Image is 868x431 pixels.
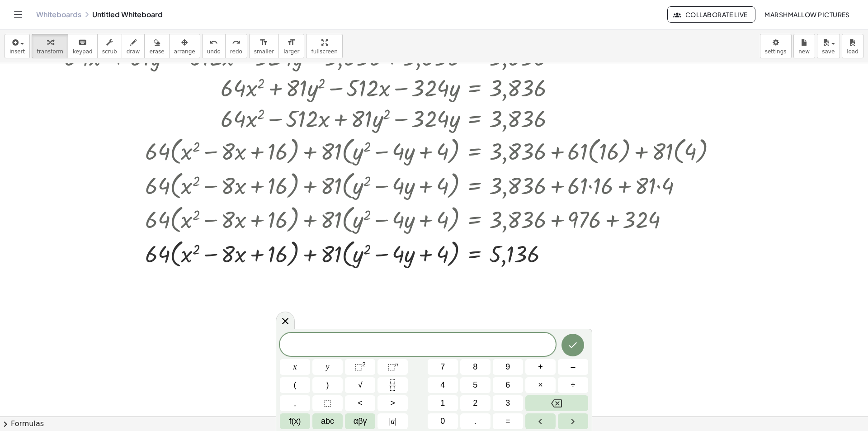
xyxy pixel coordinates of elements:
button: . [460,413,491,429]
button: 2 [460,395,491,411]
button: 8 [460,359,491,375]
button: ) [312,377,343,393]
span: 7 [440,361,445,373]
span: 4 [440,379,445,391]
span: , [294,397,296,409]
button: Left arrow [525,413,556,429]
span: fullscreen [311,48,337,55]
span: keypad [73,48,93,55]
span: . [474,415,476,427]
sup: 2 [362,361,366,368]
span: < [358,397,363,409]
span: – [571,361,575,373]
span: f(x) [289,415,301,427]
button: Plus [525,359,556,375]
span: load [847,48,859,55]
button: fullscreen [306,34,342,58]
i: format_size [287,37,296,48]
span: ⬚ [324,397,331,409]
button: ( [280,377,310,393]
button: Done [561,334,584,356]
button: Alphabet [312,413,343,429]
span: ÷ [571,379,576,391]
span: + [538,361,543,373]
button: 5 [460,377,491,393]
button: new [793,34,815,58]
span: ⬚ [387,362,395,371]
span: 3 [505,397,510,409]
span: save [822,48,835,55]
button: 1 [428,395,458,411]
button: 3 [493,395,523,411]
span: scrub [102,48,117,55]
button: transform [32,34,68,58]
span: Marshmallow Pictures [764,10,850,19]
span: abc [321,415,334,427]
span: ( [294,379,297,391]
a: Whiteboards [36,10,81,19]
i: undo [209,37,218,48]
span: = [505,415,510,427]
button: load [842,34,863,58]
button: y [312,359,343,375]
button: Greek alphabet [345,413,375,429]
button: undoundo [202,34,226,58]
i: redo [232,37,241,48]
button: Collaborate Live [667,6,755,23]
button: 4 [428,377,458,393]
span: smaller [254,48,274,55]
button: 9 [493,359,523,375]
button: Absolute value [377,413,408,429]
span: erase [149,48,164,55]
span: undo [207,48,221,55]
button: Superscript [377,359,408,375]
button: erase [144,34,169,58]
button: redoredo [225,34,247,58]
span: 5 [473,379,477,391]
sup: n [395,361,398,368]
button: Less than [345,395,375,411]
button: scrub [97,34,122,58]
button: Toggle navigation [11,7,25,22]
span: 1 [440,397,445,409]
button: Fraction [377,377,408,393]
button: Times [525,377,556,393]
button: Functions [280,413,310,429]
button: 6 [493,377,523,393]
button: Placeholder [312,395,343,411]
span: ⬚ [354,362,362,371]
button: keyboardkeypad [68,34,98,58]
button: Backspace [525,395,588,411]
button: Greater than [377,395,408,411]
button: format_sizesmaller [249,34,279,58]
span: new [798,48,810,55]
span: a [389,415,396,427]
span: draw [127,48,140,55]
button: 7 [428,359,458,375]
button: Equals [493,413,523,429]
i: keyboard [78,37,87,48]
button: draw [122,34,145,58]
button: x [280,359,310,375]
span: > [390,397,395,409]
span: × [538,379,543,391]
span: 2 [473,397,477,409]
span: √ [358,379,363,391]
button: insert [5,34,30,58]
span: y [326,361,330,373]
span: Collaborate Live [675,10,747,19]
button: Right arrow [558,413,588,429]
button: Squared [345,359,375,375]
span: arrange [174,48,195,55]
i: format_size [259,37,268,48]
span: αβγ [354,415,367,427]
button: , [280,395,310,411]
span: insert [9,48,25,55]
button: Square root [345,377,375,393]
span: ) [326,379,329,391]
button: Minus [558,359,588,375]
button: save [817,34,840,58]
span: 9 [505,361,510,373]
button: Divide [558,377,588,393]
button: format_sizelarger [278,34,304,58]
